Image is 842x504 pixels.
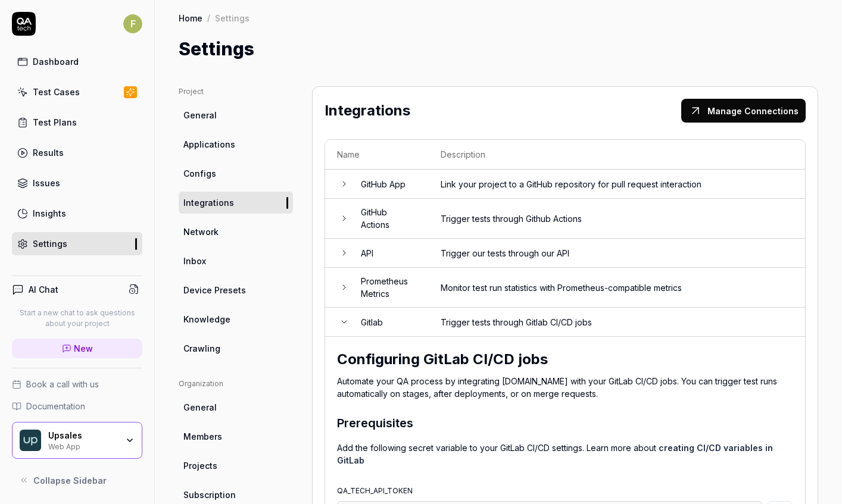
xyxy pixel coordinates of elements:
[183,401,217,414] span: General
[179,308,293,330] a: Knowledge
[183,226,219,238] span: Network
[183,255,206,267] span: Inbox
[183,430,222,443] span: Members
[179,279,293,301] a: Device Presets
[26,400,85,412] span: Documentation
[33,86,80,98] div: Test Cases
[12,171,142,195] a: Issues
[183,109,217,121] span: General
[179,12,202,24] a: Home
[429,239,805,268] td: Trigger our tests through our API
[179,455,293,477] a: Projects
[179,133,293,155] a: Applications
[179,192,293,214] a: Integrations
[12,111,142,134] a: Test Plans
[337,375,793,400] p: Automate your QA process by integrating [DOMAIN_NAME] with your GitLab CI/CD jobs. You can trigge...
[183,196,234,209] span: Integrations
[183,313,230,325] span: Knowledge
[12,378,142,390] a: Book a call with us
[12,400,142,412] a: Documentation
[349,308,429,337] td: Gitlab
[29,283,58,296] h4: AI Chat
[183,138,235,151] span: Applications
[33,207,66,220] div: Insights
[12,141,142,164] a: Results
[349,199,429,239] td: GitHub Actions
[349,239,429,268] td: API
[349,268,429,308] td: Prometheus Metrics
[33,237,67,250] div: Settings
[183,284,246,296] span: Device Presets
[337,349,793,370] h2: Configuring GitLab CI/CD jobs
[48,441,117,450] div: Web App
[337,414,413,432] h3: Prerequisites
[12,202,142,225] a: Insights
[183,342,220,355] span: Crawling
[179,250,293,272] a: Inbox
[179,378,293,389] div: Organization
[179,86,293,97] div: Project
[183,459,217,472] span: Projects
[349,170,429,199] td: GitHub App
[179,337,293,359] a: Crawling
[33,116,77,129] div: Test Plans
[179,36,254,62] h1: Settings
[179,425,293,447] a: Members
[429,308,805,337] td: Trigger tests through Gitlab CI/CD jobs
[12,50,142,73] a: Dashboard
[12,80,142,104] a: Test Cases
[33,55,79,68] div: Dashboard
[429,170,805,199] td: Link your project to a GitHub repository for pull request interaction
[183,489,236,501] span: Subscription
[179,221,293,243] a: Network
[325,140,429,170] th: Name
[33,146,64,159] div: Results
[12,468,142,492] button: Collapse Sidebar
[207,12,210,24] div: /
[681,99,806,123] button: Manage Connections
[179,104,293,126] a: General
[429,199,805,239] td: Trigger tests through Github Actions
[429,268,805,308] td: Monitor test run statistics with Prometheus-compatible metrics
[123,14,142,33] span: F
[12,422,142,459] button: Upsales LogoUpsalesWeb App
[12,232,142,255] a: Settings
[429,140,805,170] th: Description
[48,430,117,441] div: Upsales
[20,430,41,451] img: Upsales Logo
[325,100,410,121] h2: Integrations
[215,12,250,24] div: Settings
[183,167,216,180] span: Configs
[74,342,93,355] span: New
[179,162,293,184] a: Configs
[33,474,107,487] span: Collapse Sidebar
[12,308,142,329] p: Start a new chat to ask questions about your project
[12,339,142,358] a: New
[123,12,142,36] button: F
[26,378,99,390] span: Book a call with us
[179,396,293,418] a: General
[337,486,413,495] label: QA_TECH_API_TOKEN
[337,442,793,467] p: Add the following secret variable to your GitLab CI/CD settings. Learn more about
[33,177,60,189] div: Issues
